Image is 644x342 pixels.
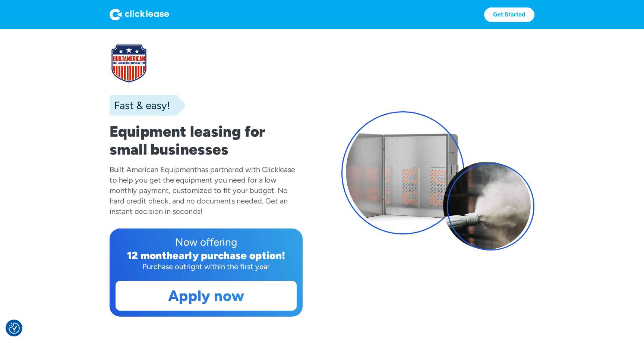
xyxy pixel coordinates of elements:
[116,281,296,310] a: Apply now
[9,323,20,334] img: Revisit consent button
[110,122,303,158] h1: Equipment leasing for small businesses
[110,165,197,174] div: Built American Equipment
[484,7,534,22] a: Get Started
[110,98,170,113] div: Fast & easy!
[127,249,173,262] div: 12 month
[9,323,20,334] button: Consent Preferences
[116,261,297,272] div: Purchase outright within the first year
[110,165,295,216] div: has partnered with Clicklease to help you get the equipment you need for a low monthly payment, c...
[116,234,297,249] div: Now offering
[110,9,169,21] img: Logo
[173,249,285,262] div: early purchase option!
